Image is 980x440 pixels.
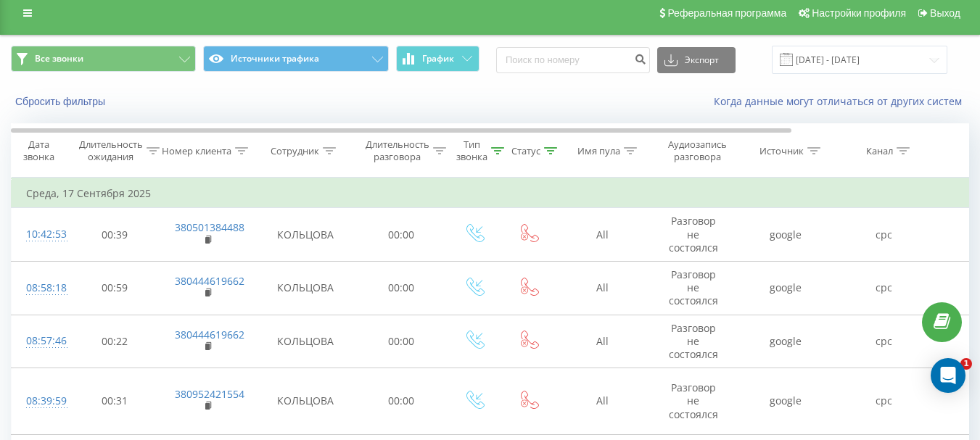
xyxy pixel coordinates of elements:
td: cpc [835,315,933,368]
td: КОЛЬЦОВА [255,208,356,262]
div: Аудиозапись разговора [662,138,733,163]
td: All [556,315,650,368]
div: Имя пула [577,145,620,157]
div: Длительность ожидания [79,138,143,163]
span: Разговор не состоялся [669,381,718,420]
td: google [737,315,835,368]
td: 00:39 [70,208,160,262]
span: Разговор не состоялся [669,321,718,361]
button: Все звонки [11,46,196,72]
div: Статус [511,145,540,157]
div: Дата звонка [12,138,65,163]
div: Open Intercom Messenger [931,358,965,393]
button: Источники трафика [203,46,388,72]
div: Сотрудник [271,145,319,157]
button: Экспорт [657,47,736,73]
td: All [556,261,650,315]
span: Реферальная программа [667,7,786,19]
td: google [737,368,835,435]
td: 00:00 [356,315,447,368]
a: 380444619662 [175,274,244,288]
a: Когда данные могут отличаться от других систем [714,94,969,108]
div: 08:39:59 [26,387,55,415]
a: 380952421554 [175,387,244,401]
td: 00:00 [356,261,447,315]
div: 08:57:46 [26,327,55,355]
td: КОЛЬЦОВА [255,261,356,315]
td: All [556,368,650,435]
button: Сбросить фильтры [11,95,112,108]
div: Номер клиента [162,145,231,157]
span: График [422,54,454,64]
td: 00:59 [70,261,160,315]
td: КОЛЬЦОВА [255,368,356,435]
div: 10:42:53 [26,220,55,249]
td: 00:00 [356,208,447,262]
span: Все звонки [35,53,83,65]
span: 1 [960,358,972,370]
div: Канал [866,145,893,157]
td: cpc [835,261,933,315]
td: КОЛЬЦОВА [255,315,356,368]
button: График [396,46,479,72]
a: 380444619662 [175,328,244,341]
div: Длительность разговора [366,138,429,163]
td: cpc [835,208,933,262]
span: Выход [930,7,960,19]
input: Поиск по номеру [496,47,650,73]
div: Источник [759,145,804,157]
span: Настройки профиля [812,7,906,19]
td: google [737,208,835,262]
a: 380501384488 [175,220,244,234]
div: Тип звонка [456,138,487,163]
td: cpc [835,368,933,435]
td: All [556,208,650,262]
td: 00:00 [356,368,447,435]
span: Разговор не состоялся [669,214,718,254]
td: 00:22 [70,315,160,368]
div: 08:58:18 [26,274,55,302]
span: Разговор не состоялся [669,267,718,307]
td: 00:31 [70,368,160,435]
td: google [737,261,835,315]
